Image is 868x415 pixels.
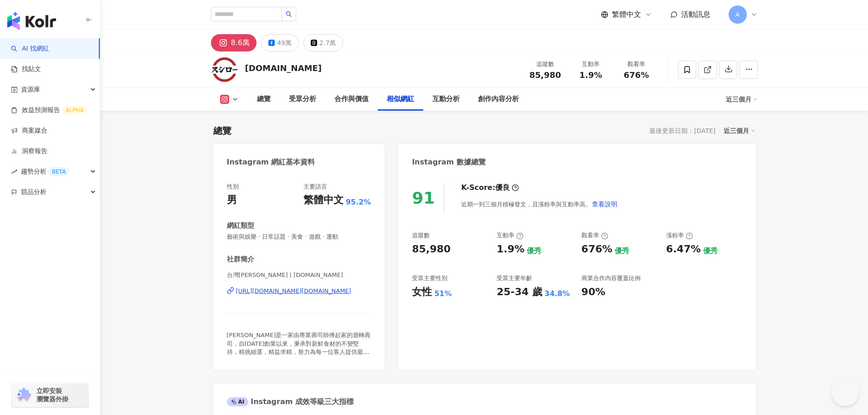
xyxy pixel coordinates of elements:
div: 合作與價值 [334,94,369,105]
div: 追蹤數 [412,231,430,240]
div: 性別 [227,183,239,191]
div: 互動率 [497,231,524,240]
img: KOL Avatar [211,56,238,83]
div: 8.6萬 [231,36,250,49]
span: 676% [624,71,649,80]
span: A [735,10,740,20]
div: 25-34 歲 [497,285,542,299]
span: 查看說明 [592,200,617,208]
button: 2.7萬 [303,34,343,51]
a: searchAI 找網紅 [11,44,49,53]
div: 優秀 [527,246,541,256]
div: 近三個月 [726,92,758,107]
span: 競品分析 [21,182,46,202]
span: search [286,11,292,17]
a: chrome extension立即安裝 瀏覽器外掛 [12,383,88,407]
div: 創作內容分析 [478,94,519,105]
a: 洞察報告 [11,147,47,156]
div: 受眾主要性別 [412,274,447,282]
div: 受眾分析 [289,94,316,105]
div: 優秀 [615,246,629,256]
span: [PERSON_NAME]是一家由專業壽司師傅起家的迴轉壽司，自[DATE]創業以來，秉承對新鮮食材的不變堅持，精挑細選，精益求精，努力為每一位客人提供最優質的料理。 [227,332,371,364]
a: [URL][DOMAIN_NAME][DOMAIN_NAME] [227,287,371,295]
div: 男 [227,193,237,207]
iframe: Help Scout Beacon - Open [832,379,859,406]
span: 藝術與娛樂 · 日常話題 · 美食 · 遊戲 · 運動 [227,233,371,241]
div: 繁體中文 [303,193,344,207]
div: 2.7萬 [319,36,336,49]
div: Instagram 數據總覽 [412,157,486,167]
div: 互動分析 [432,94,460,105]
span: 活動訊息 [681,10,710,19]
span: 資源庫 [21,79,40,100]
div: 總覽 [257,94,271,105]
div: 676% [581,242,612,256]
div: 49萬 [277,36,292,49]
div: 優良 [495,183,510,193]
div: 1.9% [497,242,524,256]
div: 51% [434,289,452,299]
div: 商業合作內容覆蓋比例 [581,274,641,282]
div: 網紅類型 [227,221,254,231]
div: [URL][DOMAIN_NAME][DOMAIN_NAME] [236,287,351,295]
div: 漲粉率 [666,231,693,240]
div: AI [227,397,249,406]
span: 1.9% [580,71,602,80]
a: 商案媒合 [11,126,47,135]
div: 觀看率 [619,60,654,69]
div: BETA [48,167,69,176]
button: 8.6萬 [211,34,257,51]
div: 85,980 [412,242,451,256]
button: 查看說明 [591,195,618,213]
div: 受眾主要年齡 [497,274,532,282]
div: 總覽 [213,124,231,137]
div: K-Score : [461,183,519,193]
img: logo [7,12,56,30]
div: 91 [412,189,435,207]
a: 效益預測報告ALPHA [11,106,87,115]
div: 優秀 [703,246,718,256]
img: chrome extension [15,388,32,402]
div: [DOMAIN_NAME] [245,62,322,74]
div: 社群簡介 [227,255,254,264]
span: 繁體中文 [612,10,641,20]
span: 立即安裝 瀏覽器外掛 [36,387,68,403]
div: 互動率 [574,60,608,69]
a: 找貼文 [11,65,41,74]
span: 95.2% [346,197,371,207]
span: 85,980 [529,70,561,80]
div: 觀看率 [581,231,608,240]
div: 最後更新日期：[DATE] [649,127,715,134]
span: rise [11,169,17,175]
span: 台灣[PERSON_NAME] | [DOMAIN_NAME] [227,271,371,279]
div: 近期一到三個月積極發文，且漲粉率與互動率高。 [461,195,618,213]
button: 49萬 [261,34,299,51]
div: 女性 [412,285,432,299]
div: 相似網紅 [387,94,414,105]
div: 近三個月 [724,125,755,137]
div: 90% [581,285,606,299]
div: 6.47% [666,242,701,256]
div: 34.8% [544,289,570,299]
span: 趨勢分析 [21,161,69,182]
div: Instagram 網紅基本資料 [227,157,315,167]
div: 主要語言 [303,183,327,191]
div: 追蹤數 [528,60,563,69]
div: Instagram 成效等級三大指標 [227,397,354,407]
